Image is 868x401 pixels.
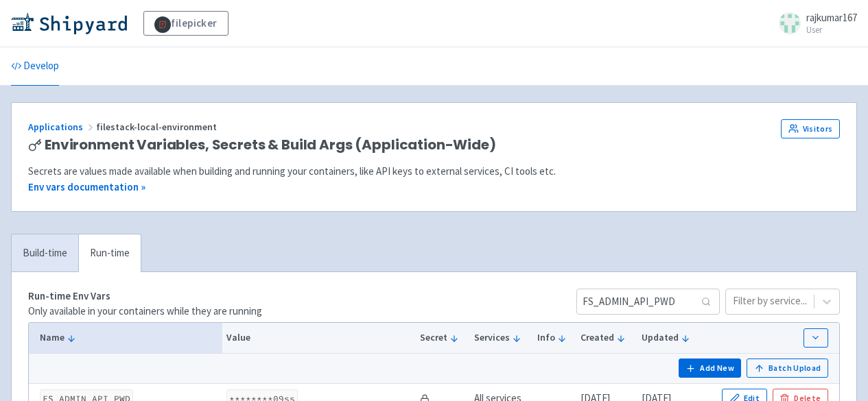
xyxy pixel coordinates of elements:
[28,164,840,180] div: Secrets are values made available when building and running your containers, like API keys to ext...
[40,330,218,345] button: Name
[28,180,145,193] a: Env vars documentation »
[474,330,528,345] button: Services
[679,359,742,378] button: Add New
[781,119,840,138] a: Visitors
[771,12,857,34] a: rajkumar167 User
[28,304,262,319] p: Only available in your containers while they are running
[806,11,857,24] span: rajkumar167
[537,330,572,345] button: Info
[96,121,219,133] span: filestack-local-environment
[420,330,465,345] button: Secret
[143,11,228,36] a: filepicker
[642,330,698,345] button: Updated
[576,289,720,315] input: Filter...
[11,12,127,34] img: Shipyard logo
[28,121,96,133] a: Applications
[28,289,110,302] strong: Run-time Env Vars
[12,234,78,272] a: Build-time
[222,323,416,354] th: Value
[806,25,857,34] small: User
[580,330,633,345] button: Created
[45,137,496,153] span: Environment Variables, Secrets & Build Args (Application-Wide)
[78,234,141,272] a: Run-time
[11,47,59,86] a: Develop
[747,359,828,378] button: Batch Upload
